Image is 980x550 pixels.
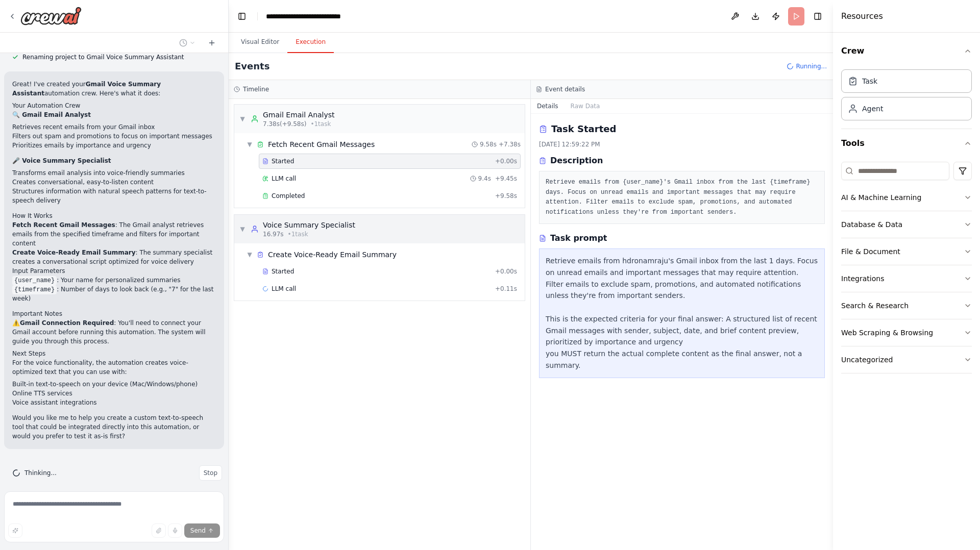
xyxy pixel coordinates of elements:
[841,301,909,311] div: Search & Research
[12,178,216,187] li: Creates conversational, easy-to-listen content
[495,285,517,293] span: + 0.11s
[495,174,517,183] span: + 9.45s
[152,523,166,538] button: Upload files
[263,110,335,120] div: Gmail Email Analyst
[12,157,111,164] strong: 🎤 Voice Summary Specialist
[12,221,115,229] strong: Fetch Recent Gmail Messages
[12,132,216,141] li: Filters out spam and promotions to focus on important messages
[12,211,216,220] h2: How It Works
[841,65,972,129] div: Crew
[12,413,216,441] p: Would you like me to help you create a custom text-to-speech tool that could be integrated direct...
[20,319,114,327] strong: Gmail Connection Required
[862,76,877,86] div: Task
[841,319,972,346] button: Web Scraping & Browsing
[12,318,216,346] p: ⚠️ : You'll need to connect your Gmail account before running this automation. The system will gu...
[495,192,517,200] span: + 9.58s
[841,184,972,211] button: AI & Machine Learning
[12,122,216,132] li: Retrieves recent emails from your Gmail inbox
[247,140,253,148] span: ▼
[287,32,334,53] button: Execution
[495,157,517,165] span: + 0.00s
[12,285,216,303] li: : Number of days to look back (e.g., "7" for the last week)
[841,129,972,158] button: Tools
[12,220,216,248] li: : The Gmail analyst retrieves emails from the specified timeframe and filters for important content
[268,139,375,149] span: Fetch Recent Gmail Messages
[539,140,825,148] div: [DATE] 12:59:22 PM
[12,380,216,389] li: Built-in text-to-speech on your device (Mac/Windows/phone)
[12,309,216,318] h2: Important Notes
[550,232,607,244] h3: Task prompt
[199,465,222,481] button: Stop
[480,140,497,148] span: 9.58s
[841,328,933,338] div: Web Scraping & Browsing
[811,9,825,23] button: Hide right sidebar
[8,523,22,538] button: Improve this prompt
[12,111,91,118] strong: 🔍 Gmail Email Analyst
[546,178,818,217] pre: Retrieve emails from {user_name}'s Gmail inbox from the last {timeframe} days. Focus on unread em...
[841,37,972,65] button: Crew
[550,155,603,167] h3: Description
[243,85,269,93] h3: Timeline
[841,211,972,238] button: Database & Data
[841,246,900,257] div: File & Document
[841,192,921,203] div: AI & Machine Learning
[235,9,249,23] button: Hide left sidebar
[272,267,294,276] span: Started
[190,527,206,535] span: Send
[20,7,82,25] img: Logo
[841,10,883,22] h4: Resources
[12,285,57,294] code: {timeframe}
[288,230,308,238] span: • 1 task
[22,53,184,61] span: Renaming project to Gmail Voice Summary Assistant
[545,85,585,93] h3: Event details
[272,174,296,183] span: LLM call
[12,276,216,285] li: : Your name for personalized summaries
[12,80,216,98] p: Great! I've created your automation crew. Here's what it does:
[796,62,827,70] span: Running...
[12,358,216,377] p: For the voice functionality, the automation creates voice-optimized text that you can use with:
[310,120,331,128] span: • 1 task
[12,398,216,407] li: Voice assistant integrations
[12,249,136,256] strong: Create Voice-Ready Email Summary
[235,59,269,73] h2: Events
[239,225,246,233] span: ▼
[841,355,893,365] div: Uncategorized
[12,141,216,150] li: Prioritizes emails by importance and urgency
[841,238,972,265] button: File & Document
[272,192,305,200] span: Completed
[495,267,517,276] span: + 0.00s
[478,174,491,183] span: 9.4s
[531,99,565,113] button: Details
[204,37,220,49] button: Start a new chat
[12,266,216,276] h2: Input Parameters
[841,292,972,319] button: Search & Research
[272,157,294,165] span: Started
[24,469,57,477] span: Thinking...
[12,349,216,358] h2: Next Steps
[546,255,818,371] div: Retrieve emails from hdronamraju's Gmail inbox from the last 1 days. Focus on unread emails and i...
[565,99,606,113] button: Raw Data
[12,168,216,178] li: Transforms email analysis into voice-friendly summaries
[266,11,373,21] nav: breadcrumb
[263,230,284,238] span: 16.97s
[247,251,253,259] span: ▼
[272,285,296,293] span: LLM call
[551,122,616,136] h2: Task Started
[268,249,397,260] span: Create Voice-Ready Email Summary
[239,115,246,123] span: ▼
[12,101,216,110] h2: Your Automation Crew
[841,346,972,373] button: Uncategorized
[184,523,220,538] button: Send
[12,276,57,285] code: {user_name}
[841,273,884,284] div: Integrations
[862,104,883,114] div: Agent
[168,523,182,538] button: Click to speak your automation idea
[499,140,521,148] span: + 7.38s
[841,265,972,292] button: Integrations
[233,32,287,53] button: Visual Editor
[12,187,216,205] li: Structures information with natural speech patterns for text-to-speech delivery
[841,158,972,382] div: Tools
[263,220,355,230] div: Voice Summary Specialist
[841,219,902,230] div: Database & Data
[12,389,216,398] li: Online TTS services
